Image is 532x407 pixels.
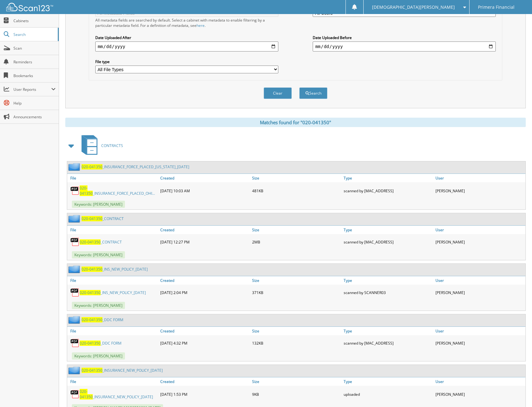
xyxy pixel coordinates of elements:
[342,337,434,349] div: scanned by [MAC_ADDRESS]
[434,387,525,401] div: [PERSON_NAME]
[80,239,122,245] a: 020-041350_CONTRACT
[70,237,80,247] img: PDF.png
[251,387,342,401] div: 9KB
[342,387,434,401] div: uploaded
[82,216,124,221] a: 020-041350_CONTRACT
[67,174,159,182] a: File
[65,118,526,127] div: Matches found for "020-041350"
[68,265,82,273] img: folder2.png
[434,327,525,335] a: User
[159,387,250,401] div: [DATE] 1:53 PM
[159,337,250,349] div: [DATE] 4:32 PM
[342,286,434,299] div: scanned by SCANNER03
[251,337,342,349] div: 132KB
[13,101,56,106] span: Help
[372,5,455,9] span: [DEMOGRAPHIC_DATA][PERSON_NAME]
[159,226,250,234] a: Created
[80,290,146,295] a: 020-041350_INS_NEW_POLICY_[DATE]
[82,164,102,169] span: 020-041350
[13,114,56,120] span: Announcements
[342,377,434,386] a: Type
[68,316,82,324] img: folder2.png
[251,226,342,234] a: Size
[95,42,278,51] input: start
[80,185,157,196] a: 020-041350_INSURANCE_FORCE_PLACED_OHI...
[6,3,53,11] img: scan123-logo-white.svg
[434,276,525,285] a: User
[434,377,525,386] a: User
[159,184,250,198] div: [DATE] 10:03 AM
[80,341,101,346] span: 020-041350
[82,267,148,272] a: 020-041350_INS_NEW_POLICY_[DATE]
[313,35,496,40] label: Date Uploaded Before
[82,164,189,169] a: 020-041350_INSURANCE_FORCE_PLACED_[US_STATE]_[DATE]
[251,286,342,299] div: 371KB
[159,236,250,248] div: [DATE] 12:27 PM
[13,32,55,37] span: Search
[434,174,525,182] a: User
[159,174,250,182] a: Created
[80,239,101,245] span: 020-041350
[342,327,434,335] a: Type
[82,368,163,373] a: 020-041350_INSURANCE_NEW_POLICY_[DATE]
[434,337,525,349] div: [PERSON_NAME]
[251,377,342,386] a: Size
[434,184,525,198] div: [PERSON_NAME]
[13,18,56,23] span: Cabinets
[78,133,123,158] a: CONTRACTS
[434,226,525,234] a: User
[82,368,102,373] span: 020-041350
[95,17,278,28] div: All metadata fields are searched by default. Select a cabinet with metadata to enable filtering b...
[13,46,56,51] span: Scan
[101,143,123,148] span: CONTRACTS
[70,288,80,297] img: PDF.png
[342,276,434,285] a: Type
[67,377,159,386] a: File
[80,185,93,196] span: 020-041350
[342,184,434,198] div: scanned by [MAC_ADDRESS]
[13,73,56,78] span: Bookmarks
[72,352,125,360] span: Keywords: [PERSON_NAME]
[196,23,205,28] a: here
[159,377,250,386] a: Created
[80,341,122,346] a: 020-041350_DDC FORM
[159,276,250,285] a: Created
[67,226,159,234] a: File
[434,286,525,299] div: [PERSON_NAME]
[80,290,101,295] span: 020-041350
[251,174,342,182] a: Size
[251,184,342,198] div: 481KB
[67,327,159,335] a: File
[251,327,342,335] a: Size
[342,174,434,182] a: Type
[68,215,82,223] img: folder2.png
[82,267,102,272] span: 020-041350
[313,42,496,51] input: end
[342,226,434,234] a: Type
[159,327,250,335] a: Created
[478,5,515,9] span: Primera Financial
[159,286,250,299] div: [DATE] 2:04 PM
[82,317,102,322] span: 020-041350
[434,236,525,248] div: [PERSON_NAME]
[82,317,123,322] a: 020-041350_DDC FORM
[13,59,56,65] span: Reminders
[299,87,327,99] button: Search
[251,276,342,285] a: Size
[72,251,125,258] span: Keywords: [PERSON_NAME]
[72,302,125,309] span: Keywords: [PERSON_NAME]
[82,216,102,221] span: 020-041350
[95,59,278,64] label: File type
[67,276,159,285] a: File
[80,389,157,400] a: 020-041350_INSURANCE_NEW_POLICY_[DATE]
[80,389,93,400] span: 020-041350
[342,236,434,248] div: scanned by [MAC_ADDRESS]
[13,87,51,92] span: User Reports
[70,186,80,195] img: PDF.png
[264,87,292,99] button: Clear
[72,201,125,208] span: Keywords: [PERSON_NAME]
[251,236,342,248] div: 2MB
[501,377,532,407] iframe: Chat Widget
[70,390,80,399] img: PDF.png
